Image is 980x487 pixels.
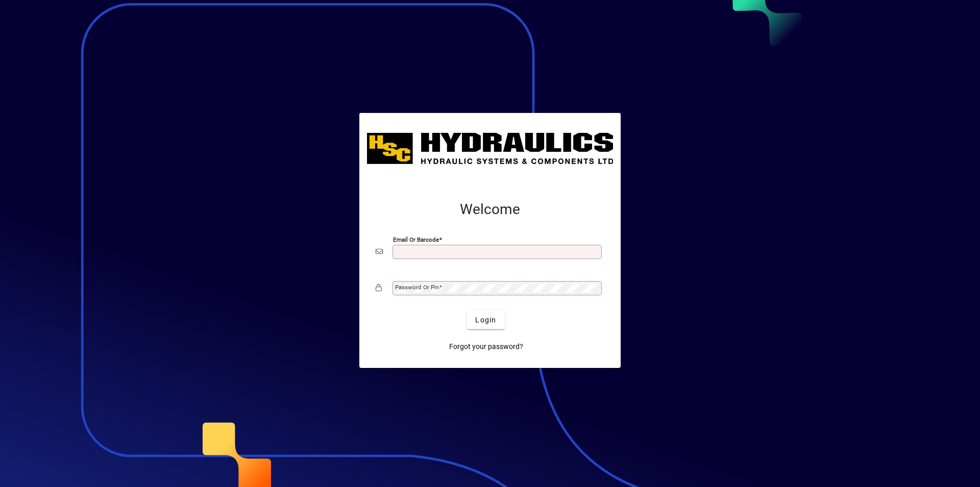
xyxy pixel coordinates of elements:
[376,201,604,218] h2: Welcome
[393,236,439,243] mat-label: Email or Barcode
[449,341,523,352] span: Forgot your password?
[395,284,439,291] mat-label: Password or Pin
[475,315,496,326] span: Login
[445,337,527,356] a: Forgot your password?
[467,311,504,329] button: Login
